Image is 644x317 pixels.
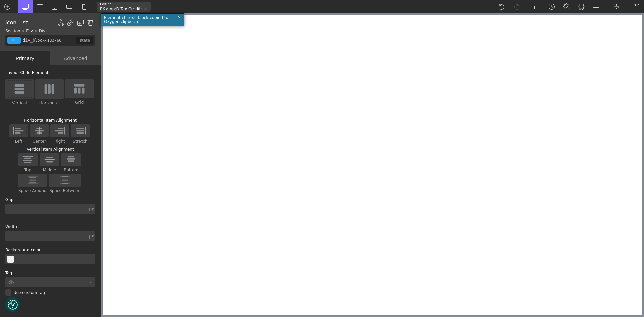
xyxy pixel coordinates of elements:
[12,101,27,105] div: Vertical
[51,3,58,10] img: tablet.svg
[548,3,555,10] img: history-icon.svg
[39,101,60,105] div: Horizontal
[21,29,25,33] span: >
[8,300,18,310] img: Revisit consent button
[37,3,43,10] img: page-width.svg
[12,126,26,135] img: flex_horiz_left_icon.svg
[25,176,40,184] img: flex_horiz_space_around_icon.svg
[7,37,21,44] div: id
[43,168,56,172] div: Middle
[67,19,74,26] img: Link Settings
[32,126,46,135] img: flex_horiz_center_icon.svg
[50,51,101,65] div: Advanced
[74,84,85,94] img: grid.svg
[613,3,620,10] img: back-to-wp.svg
[66,3,73,10] img: phone-landscape.svg
[5,19,53,27] div: Icon List
[87,19,94,26] img: Remove Component
[34,29,38,33] span: >
[22,3,29,10] img: default.svg
[24,168,31,172] div: Top
[9,118,91,122] label: Horizontal Item Alignment
[5,248,95,252] label: Background color
[33,139,46,143] div: Center
[89,234,94,238] div: px
[104,16,174,24] div: Element ct_text_block copied to Oxygen clipboard
[593,3,599,10] img: selectors-icon.svg
[5,29,20,33] span: Section
[75,100,84,104] div: Grid
[5,71,95,77] label: Layout Child Elements
[81,3,88,10] img: phone-portrait.svg
[12,84,26,94] img: stack_vertically_icon.svg
[563,3,570,10] img: settings-icon.svg
[97,7,142,11] div: R&amp;D Tax Credits
[5,225,95,229] label: Width
[5,198,95,202] label: Gap
[21,155,35,164] img: flex_horiz_top_icon.svg
[578,3,585,10] img: stylesheets-icon.svg
[39,29,46,33] span: Div
[57,19,64,26] img: Condition Settings
[633,3,640,10] img: save.svg
[43,155,57,164] img: flex_horiz_middle_icon.svg
[26,29,33,33] span: Div
[499,3,505,10] img: undo.svg
[76,37,93,44] div: state
[53,126,67,135] img: flex_horiz_right_icon.svg
[54,139,65,143] div: Right
[73,126,87,135] img: flex_horiz_justify_icon.svg
[5,280,87,284] div: div
[100,3,112,6] label: Editing
[42,84,56,94] img: stack_horizontally_icon.svg
[64,168,78,172] div: Bottom
[4,3,11,10] img: add.svg
[73,139,87,143] div: Stretch
[18,189,46,193] div: Space Around
[58,176,72,184] img: flex_horiz_space_between_icon.svg
[77,19,84,26] img: Duplicate Component
[89,207,94,211] div: px
[9,147,91,151] label: Vertical Item Alignment
[8,300,18,310] button: Consent Preferences
[64,155,78,164] img: flex_horiz_bottom_icon.svg
[49,189,80,193] div: Space Between
[15,139,23,143] div: Left
[5,289,95,296] div: Use custom tag
[5,271,95,275] label: Tag
[534,3,540,10] img: dom-tree.svg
